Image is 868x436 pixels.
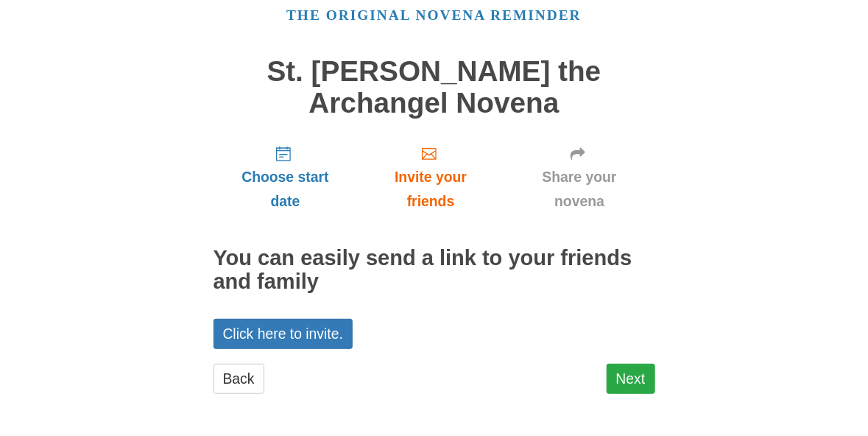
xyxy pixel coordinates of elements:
[607,364,655,394] a: Next
[357,133,504,221] a: Invite your friends
[214,247,655,294] h2: You can easily send a link to your friends and family
[519,165,641,214] span: Share your novena
[504,133,655,221] a: Share your novena
[214,319,353,349] a: Click here to invite.
[286,7,582,23] a: The original novena reminder
[214,56,655,119] h1: St. [PERSON_NAME] the Archangel Novena
[214,133,358,221] a: Choose start date
[214,364,264,394] a: Back
[228,165,343,214] span: Choose start date
[372,165,489,214] span: Invite your friends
